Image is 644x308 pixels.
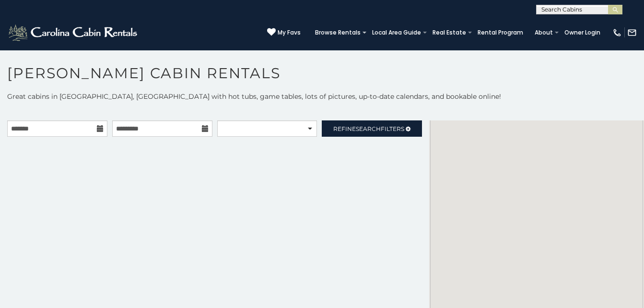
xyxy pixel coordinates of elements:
[333,125,404,132] span: Refine Filters
[322,120,422,137] a: RefineSearchFilters
[267,28,301,37] a: My Favs
[310,26,365,39] a: Browse Rentals
[473,26,528,39] a: Rental Program
[7,23,140,42] img: White-1-2.png
[367,26,426,39] a: Local Area Guide
[612,28,622,37] img: phone-regular-white.png
[560,26,605,39] a: Owner Login
[530,26,558,39] a: About
[428,26,471,39] a: Real Estate
[627,28,637,37] img: mail-regular-white.png
[278,28,301,37] span: My Favs
[356,125,381,132] span: Search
